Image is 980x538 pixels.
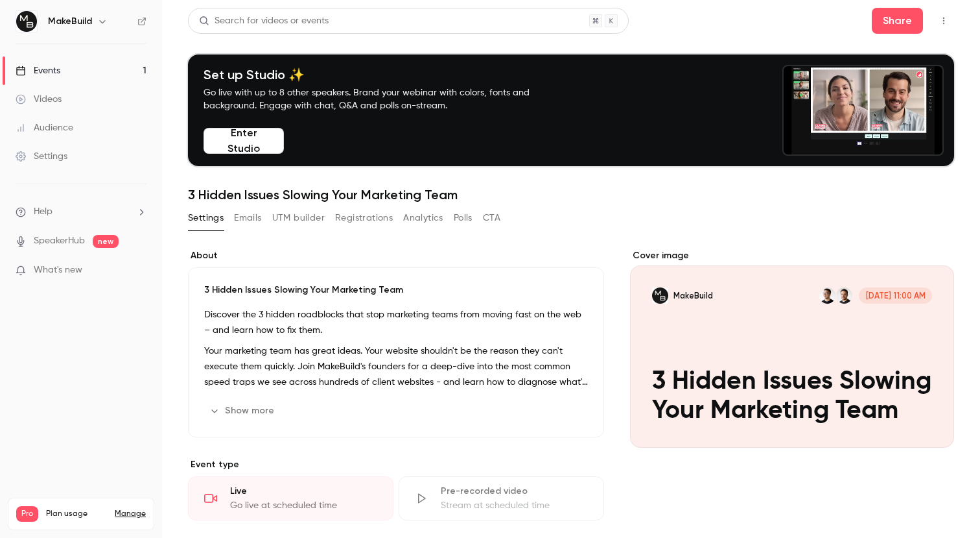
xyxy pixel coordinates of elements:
[335,208,393,228] button: Registrations
[115,509,146,519] a: Manage
[630,249,954,262] label: Cover image
[204,67,560,82] h4: Set up Studio ✨
[199,14,329,28] div: Search for videos or events
[230,485,377,498] div: Live
[188,476,393,520] div: LiveGo live at scheduled time
[16,150,67,163] div: Settings
[403,208,443,228] button: Analytics
[483,208,500,228] button: CTA
[34,205,52,219] span: Help
[16,506,38,522] span: Pro
[16,93,62,106] div: Videos
[131,265,146,276] iframe: Noticeable Trigger
[204,284,588,297] p: 3 Hidden Issues Slowing Your Marketing Team
[204,343,588,390] p: Your marketing team has great ideas. Your website shouldn't be the reason they can't execute them...
[454,208,472,228] button: Polls
[872,8,923,34] button: Share
[441,499,588,512] div: Stream at scheduled time
[204,400,282,421] button: Show more
[16,121,73,134] div: Audience
[34,263,82,277] span: What's new
[188,458,604,471] p: Event type
[234,208,261,228] button: Emails
[204,128,284,154] button: Enter Studio
[188,187,954,202] h1: 3 Hidden Issues Slowing Your Marketing Team
[48,15,92,28] h6: MakeBuild
[34,234,85,248] a: SpeakerHub
[272,208,325,228] button: UTM builder
[230,499,377,512] div: Go live at scheduled time
[441,485,588,498] div: Pre-recorded video
[16,11,37,32] img: MakeBuild
[630,249,954,448] section: Cover image
[16,64,60,77] div: Events
[399,476,604,520] div: Pre-recorded videoStream at scheduled time
[93,235,119,248] span: new
[204,86,560,112] p: Go live with up to 8 other speakers. Brand your webinar with colors, fonts and background. Engage...
[16,205,146,219] li: help-dropdown-opener
[188,249,604,262] label: About
[188,208,224,228] button: Settings
[204,307,588,338] p: Discover the 3 hidden roadblocks that stop marketing teams from moving fast on the web – and lear...
[46,509,107,519] span: Plan usage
